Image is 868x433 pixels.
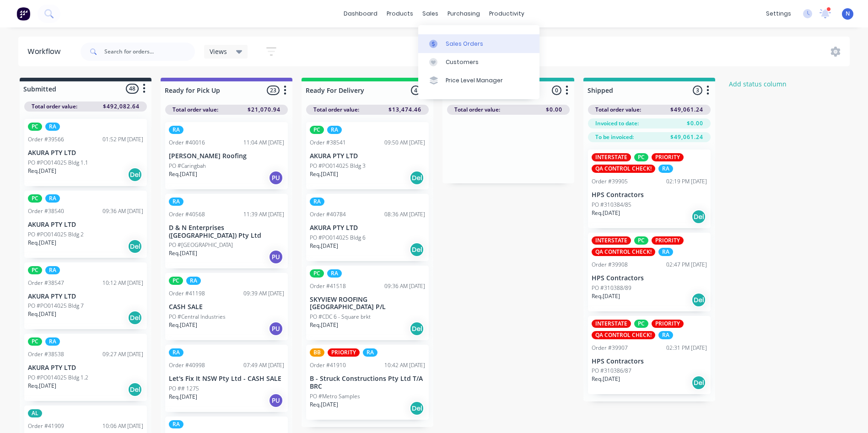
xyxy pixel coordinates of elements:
[384,361,425,369] div: 10:42 AM [DATE]
[384,282,425,290] div: 09:36 AM [DATE]
[382,7,418,21] div: products
[310,282,346,290] div: Order #41518
[28,409,42,417] div: AL
[388,106,421,114] span: $13,474.46
[310,242,338,250] p: Req. [DATE]
[446,40,483,48] div: Sales Orders
[24,119,147,186] div: PCRAOrder #3956601:52 PM [DATE]AKURA PTY LTDPO #PO014025 Bldg 1.1Req.[DATE]Del
[28,194,42,203] div: PC
[28,207,64,215] div: Order #38540
[410,242,424,257] div: Del
[592,358,707,365] p: HPS Contractors
[102,207,143,215] div: 09:36 AM [DATE]
[169,277,183,285] div: PC
[169,126,183,134] div: RA
[28,149,143,157] p: AKURA PTY LTD
[28,279,64,287] div: Order #38547
[592,284,631,292] p: PO #310388/89
[310,348,324,357] div: BB
[761,7,796,21] div: settings
[128,310,142,325] div: Del
[169,321,197,329] p: Req. [DATE]
[310,162,366,170] p: PO #PO014025 Bldg 3
[310,210,346,219] div: Order #40784
[28,302,84,310] p: PO #PO014025 Bldg 7
[446,58,479,66] div: Customers
[595,133,634,141] span: To be invoiced:
[588,316,711,395] div: INTERSTATEPCPRIORITYQA CONTROL CHECK!RAOrder #3990702:31 PM [DATE]HPS ContractorsPO #310386/87Req...
[306,122,429,189] div: PCRAOrder #3854109:50 AM [DATE]AKURA PTY LTDPO #PO014025 Bldg 3Req.[DATE]Del
[210,47,227,56] span: Views
[634,153,648,161] div: PC
[169,224,284,240] p: D & N Enterprises ([GEOGRAPHIC_DATA]) Pty Ltd
[243,289,284,298] div: 09:39 AM [DATE]
[24,262,147,330] div: PCRAOrder #3854710:12 AM [DATE]AKURA PTY LTDPO #PO014025 Bldg 7Req.[DATE]Del
[724,78,792,90] button: Add status column
[306,194,429,261] div: RAOrder #4078408:36 AM [DATE]AKURA PTY LTDPO #PO014025 Bldg 6Req.[DATE]Del
[169,170,197,178] p: Req. [DATE]
[169,393,197,401] p: Req. [DATE]
[169,162,206,170] p: PO #Caringbah
[269,171,283,185] div: PU
[169,313,226,321] p: PO #Central Industries
[310,392,360,401] p: PO #Metro Samples
[28,239,56,247] p: Req. [DATE]
[243,139,284,147] div: 11:04 AM [DATE]
[592,375,620,383] p: Req. [DATE]
[28,350,64,358] div: Order #38538
[310,234,366,242] p: PO #PO014025 Bldg 6
[634,236,648,245] div: PC
[327,126,342,134] div: RA
[691,209,706,224] div: Del
[310,126,324,134] div: PC
[652,320,684,328] div: PRIORITY
[165,194,288,269] div: RAOrder #4056811:39 AM [DATE]D & N Enterprises ([GEOGRAPHIC_DATA]) Pty LtdPO #[GEOGRAPHIC_DATA]Re...
[691,293,706,307] div: Del
[592,320,631,328] div: INTERSTATE
[28,374,88,382] p: PO #PO014025 Bldg 1.2
[16,7,30,21] img: Factory
[169,348,183,357] div: RA
[165,345,288,412] div: RAOrder #4099807:49 AM [DATE]Let's Fix It NSW Pty Ltd - CASH SALEPO ## 1275Req.[DATE]PU
[169,385,199,393] p: PO ## 1275
[28,221,143,229] p: AKURA PTY LTD
[102,135,143,144] div: 01:52 PM [DATE]
[592,201,631,209] p: PO #310384/85
[102,279,143,287] div: 10:12 AM [DATE]
[588,150,711,228] div: INTERSTATEPCPRIORITYQA CONTROL CHECK!RAOrder #3990502:19 PM [DATE]HPS ContractorsPO #310384/85Req...
[592,191,707,199] p: HPS Contractors
[670,106,703,114] span: $49,061.24
[339,7,382,21] a: dashboard
[102,422,143,430] div: 10:06 AM [DATE]
[28,364,143,372] p: AKURA PTY LTD
[310,139,346,147] div: Order #38541
[169,152,284,160] p: [PERSON_NAME] Roofing
[328,348,360,357] div: PRIORITY
[28,123,42,131] div: PC
[592,153,631,161] div: INTERSTATE
[443,7,485,21] div: purchasing
[313,106,359,114] span: Total order value:
[592,165,655,173] div: QA CONTROL CHECK!
[169,210,205,219] div: Order #40568
[165,122,288,189] div: RAOrder #4001611:04 AM [DATE][PERSON_NAME] RoofingPO #CaringbahReq.[DATE]PU
[666,261,707,269] div: 02:47 PM [DATE]
[28,167,56,175] p: Req. [DATE]
[269,321,283,336] div: PU
[45,194,60,203] div: RA
[418,53,539,71] a: Customers
[24,334,147,401] div: PCRAOrder #3853809:27 AM [DATE]AKURA PTY LTDPO #PO014025 Bldg 1.2Req.[DATE]Del
[128,382,142,397] div: Del
[846,10,850,18] span: N
[27,46,65,57] div: Workflow
[165,273,288,340] div: PCRAOrder #4119809:39 AM [DATE]CASH SALEPO #Central IndustriesReq.[DATE]PU
[45,123,60,131] div: RA
[485,7,529,21] div: productivity
[327,269,342,278] div: RA
[592,261,628,269] div: Order #39908
[243,361,284,369] div: 07:49 AM [DATE]
[418,34,539,53] a: Sales Orders
[658,165,673,173] div: RA
[28,310,56,318] p: Req. [DATE]
[410,401,424,416] div: Del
